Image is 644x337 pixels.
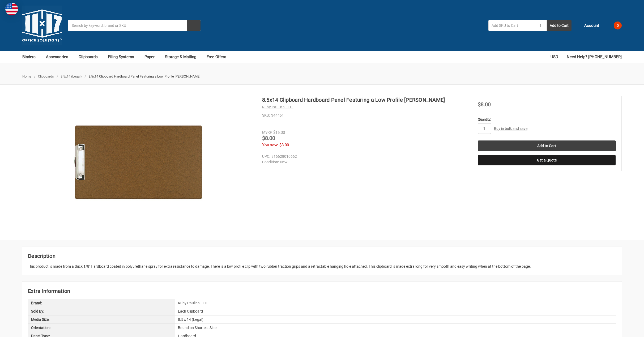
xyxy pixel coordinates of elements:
[584,23,599,29] span: Account
[262,105,293,109] a: Ruby Paulina LLC.
[478,155,616,165] button: Get a Quote
[68,20,201,31] input: Search by keyword, brand or SKU
[262,96,463,104] h1: 8.5x14 Clipboard Hardboard Panel Featuring a Low Profile [PERSON_NAME]
[28,307,175,315] div: Sold By:
[61,74,82,78] a: 8.5x14 (Legal)
[144,51,159,63] a: Paper
[175,299,616,307] div: Ruby Paulina LLC.
[175,307,616,315] div: Each Clipboard
[262,113,270,118] dt: SKU:
[614,22,622,29] span: 0
[577,19,599,32] a: Account
[28,252,616,260] h2: Description
[108,51,139,63] a: Filing Systems
[279,143,289,147] span: $8.00
[567,51,622,63] a: Need Help? [PHONE_NUMBER]
[28,324,175,332] div: Orientation:
[262,154,461,159] dd: 816628010662
[605,19,622,32] a: 0
[262,135,275,141] span: $8.00
[262,159,461,165] dd: New
[478,117,616,122] label: Quantity:
[88,74,200,78] span: 8.5x14 Clipboard Hardboard Panel Featuring a Low Profile [PERSON_NAME]
[262,113,463,118] dd: 344461
[494,126,527,131] a: Buy in bulk and save
[79,51,103,63] a: Clipboards
[71,96,204,229] img: 8.5x14 Clipboard Hardboard Panel Featuring a Low Profile Clip Brown
[262,159,279,165] dt: Condition:
[547,20,572,31] button: Add to Cart
[273,130,285,135] span: $16.00
[28,264,616,269] div: This product is made from a thick 1/8'' Hardboard coated in polyurethane spray for extra resistan...
[22,6,62,45] img: 11x17.com
[28,287,616,295] h2: Extra Information
[175,315,616,323] div: 8.5 x 14 (Legal)
[22,51,40,63] a: Binders
[262,154,270,159] dt: UPC:
[262,130,272,135] div: MSRP
[207,51,226,63] a: Free Offers
[175,324,616,332] div: Bound on Shortest Side
[165,51,201,63] a: Storage & Mailing
[28,315,175,323] div: Media Size:
[5,3,18,15] img: duty and tax information for United States
[262,143,278,147] span: You save
[488,20,534,31] input: Add SKU to Cart
[551,51,561,63] a: USD
[46,51,73,63] a: Accessories
[38,74,54,78] a: Clipboards
[28,299,175,307] div: Brand:
[22,74,31,78] a: Home
[478,140,616,151] input: Add to Cart
[478,101,491,108] span: $8.00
